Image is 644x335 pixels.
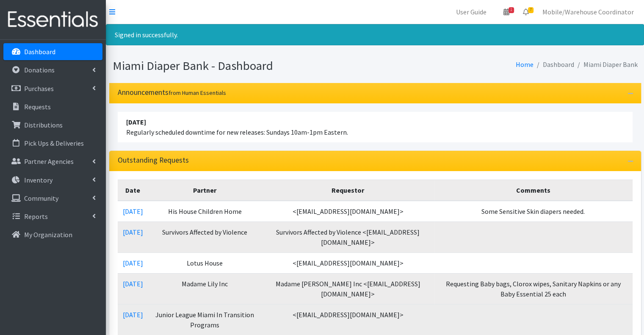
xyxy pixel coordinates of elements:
[123,310,143,319] a: [DATE]
[3,190,102,207] a: Community
[516,60,533,69] a: Home
[497,3,516,20] a: 1
[118,156,189,165] h3: Outstanding Requests
[123,280,143,288] a: [DATE]
[262,273,434,304] td: Madame [PERSON_NAME] Inc <[EMAIL_ADDRESS][DOMAIN_NAME]>
[3,208,102,225] a: Reports
[509,7,514,13] span: 1
[148,252,262,273] td: Lotus House
[113,58,372,73] h1: Miami Diaper Bank - Dashboard
[3,226,102,243] a: My Organization
[24,102,51,111] p: Requests
[126,118,146,126] strong: [DATE]
[262,180,434,201] th: Requestor
[118,180,148,201] th: Date
[24,66,55,74] p: Donations
[528,7,533,13] span: 7
[24,139,84,147] p: Pick Ups & Deliveries
[148,304,262,335] td: Junior League Miami In Transition Programs
[123,228,143,236] a: [DATE]
[516,3,536,20] a: 7
[3,43,102,60] a: Dashboard
[3,153,102,170] a: Partner Agencies
[24,84,54,93] p: Purchases
[449,3,493,20] a: User Guide
[434,201,632,222] td: Some Sensitive Skin diapers needed.
[3,98,102,115] a: Requests
[262,221,434,252] td: Survivors Affected by Violence <[EMAIL_ADDRESS][DOMAIN_NAME]>
[106,24,644,45] div: Signed in successfully.
[148,180,262,201] th: Partner
[24,47,55,56] p: Dashboard
[169,89,226,97] small: from Human Essentials
[434,180,632,201] th: Comments
[434,273,632,304] td: Requesting Baby bags, Clorox wipes, Sanitary Napkins or any Baby Essential 25 each
[262,201,434,222] td: <[EMAIL_ADDRESS][DOMAIN_NAME]>
[24,121,63,129] p: Distributions
[123,259,143,267] a: [DATE]
[148,201,262,222] td: His House Children Home
[3,80,102,97] a: Purchases
[24,176,53,184] p: Inventory
[123,207,143,216] a: [DATE]
[3,135,102,152] a: Pick Ups & Deliveries
[3,116,102,133] a: Distributions
[118,112,633,142] li: Regularly scheduled downtime for new releases: Sundays 10am-1pm Eastern.
[24,212,48,221] p: Reports
[262,304,434,335] td: <[EMAIL_ADDRESS][DOMAIN_NAME]>
[533,58,574,71] li: Dashboard
[3,172,102,188] a: Inventory
[262,252,434,273] td: <[EMAIL_ADDRESS][DOMAIN_NAME]>
[24,230,72,239] p: My Organization
[118,88,226,97] h3: Announcements
[148,273,262,304] td: Madame Lily Inc
[148,221,262,252] td: Survivors Affected by Violence
[24,157,74,166] p: Partner Agencies
[536,3,641,20] a: Mobile/Warehouse Coordinator
[3,6,102,34] img: HumanEssentials
[3,61,102,78] a: Donations
[24,194,58,202] p: Community
[574,58,638,71] li: Miami Diaper Bank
